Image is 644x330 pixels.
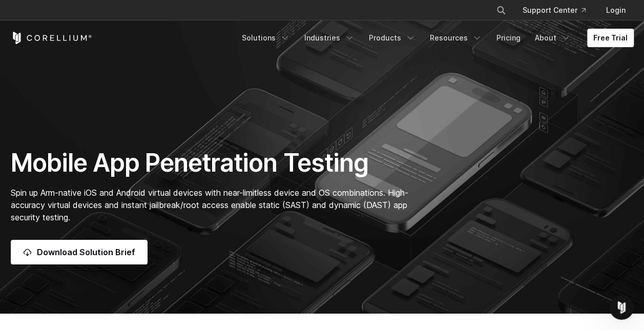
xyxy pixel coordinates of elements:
[11,32,92,44] a: Corellium Home
[236,29,634,47] div: Navigation Menu
[424,29,488,47] a: Resources
[363,29,422,47] a: Products
[298,29,361,47] a: Industries
[11,148,419,178] h1: Mobile App Penetration Testing
[492,1,510,19] button: Search
[529,29,577,47] a: About
[490,29,527,47] a: Pricing
[587,29,634,47] a: Free Trial
[609,295,634,320] iframe: Intercom live chat
[37,246,135,258] span: Download Solution Brief
[236,29,296,47] a: Solutions
[514,1,594,19] a: Support Center
[11,188,408,222] span: Spin up Arm-native iOS and Android virtual devices with near-limitless device and OS combinations...
[11,240,148,264] a: Download Solution Brief
[598,1,634,19] a: Login
[484,1,634,19] div: Navigation Menu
